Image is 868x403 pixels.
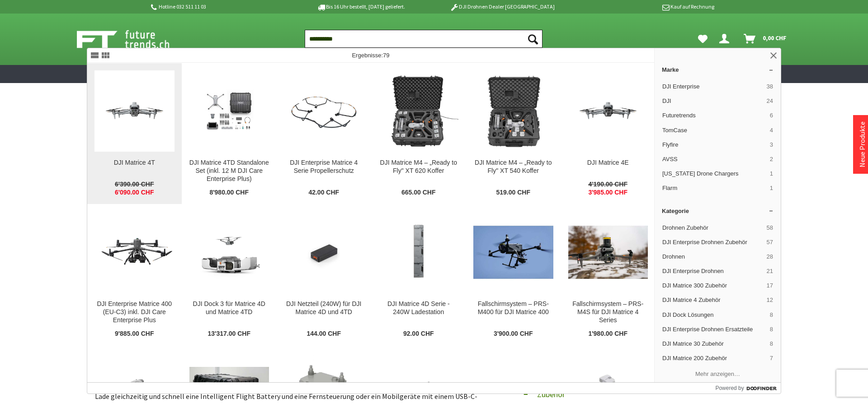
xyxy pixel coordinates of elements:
[662,238,763,246] span: DJI Enterprise Drohnen Zubehör
[662,184,766,192] span: Flarm
[189,300,269,316] div: DJI Dock 3 für Matrice 4D und Matrice 4TD
[770,170,773,178] span: 1
[524,30,542,48] button: Suchen
[662,126,766,134] span: TomCase
[662,340,766,348] span: DJI Matrice 30 Zubehör
[662,155,766,163] span: AVSS
[432,1,573,12] p: DJI Drohnen Dealer [GEOGRAPHIC_DATA]
[372,204,466,345] a: DJI Matrice 4D Serie - 240W Ladestation DJI Matrice 4D Serie - 240W Ladestation 92.00 CHF
[308,189,339,197] span: 42.00 CHF
[182,204,277,345] a: DJI Dock 3 für Matrice 4D und Matrice 4TD DJI Dock 3 für Matrice 4D und Matrice 4TD 13'317.00 CHF
[94,159,175,167] div: DJI Matrice 4T
[655,63,781,77] a: Marke
[379,159,459,175] div: DJI Matrice M4 – „Ready to Fly" XT 620 Koffer
[763,31,787,45] span: 0,00 CHF
[379,300,459,316] div: DJI Matrice 4D Serie - 240W Ladestation
[770,155,773,163] span: 2
[352,52,389,59] span: Ergebnisse:
[662,141,766,149] span: Flyfire
[94,88,175,133] img: DJI Matrice 4T
[588,189,627,197] span: 3'985.00 CHF
[767,83,773,91] span: 38
[284,86,364,136] img: DJI Enterprise Matrice 4 Serie Propellerschutz
[658,366,777,381] button: Mehr anzeigen…
[277,63,371,204] a: DJI Enterprise Matrice 4 Serie Propellerschutz DJI Enterprise Matrice 4 Serie Propellerschutz 42....
[588,181,627,189] span: 4'190.00 CHF
[693,30,712,48] a: Meine Favoriten
[662,311,766,319] span: DJI Dock Lösungen
[662,224,763,232] span: Drohnen Zubehör
[473,300,553,316] div: Fallschirmsystem – PRS-M400 für DJI Matrice 400
[770,126,773,134] span: 4
[189,213,269,292] img: DJI Dock 3 für Matrice 4D und Matrice 4TD
[403,330,434,338] span: 92.00 CHF
[115,189,154,197] span: 6'090.00 CHF
[770,111,773,120] span: 6
[494,330,533,338] span: 3'900.00 CHF
[189,159,269,183] div: DJI Matrice 4TD Standalone Set (inkl. 12 M DJI Care Enterprise Plus)
[189,82,269,139] img: DJI Matrice 4TD Standalone Set (inkl. 12 M DJI Care Enterprise Plus)
[77,28,189,51] img: Shop Futuretrends - zur Startseite wechseln
[94,300,175,324] div: DJI Enterprise Matrice 400 (EU-C3) inkl. DJI Care Enterprise Plus
[662,354,766,362] span: DJI Matrice 200 Zubehör
[379,213,459,292] img: DJI Matrice 4D Serie - 240W Ladestation
[561,204,656,345] a: Fallschirmsystem – PRS-M4S für DJI Matrice 4 Series Fallschirmsystem – PRS-M4S für DJI Matrice 4 ...
[770,311,773,319] span: 8
[209,189,249,197] span: 8'980.00 CHF
[770,184,773,192] span: 1
[767,282,773,290] span: 17
[466,204,561,345] a: Fallschirmsystem – PRS-M400 für DJI Matrice 400 Fallschirmsystem – PRS-M400 für DJI Matrice 400 3...
[767,97,773,105] span: 24
[284,159,364,175] div: DJI Enterprise Matrice 4 Serie Propellerschutz
[473,71,553,151] img: DJI Matrice M4 – „Ready to Fly" XT 540 Koffer
[662,325,766,334] span: DJI Enterprise Drohnen Ersatzteile
[115,330,154,338] span: 9'885.00 CHF
[466,63,561,204] a: DJI Matrice M4 – „Ready to Fly" XT 540 Koffer DJI Matrice M4 – „Ready to Fly" XT 540 Koffer 519.0...
[740,30,791,48] a: Warenkorb
[770,354,773,362] span: 7
[284,222,364,282] img: DJI Netzteil (240W) für DJI Matrice 4D und 4TD
[568,88,648,133] img: DJI Matrice 4E
[662,296,763,304] span: DJI Matrice 4 Zubehör
[568,213,648,292] img: Fallschirmsystem – PRS-M4S für DJI Matrice 4 Series
[290,1,431,12] p: Bis 16 Uhr bestellt, [DATE] geliefert.
[662,282,763,290] span: DJI Matrice 300 Zubehör
[767,296,773,304] span: 12
[383,52,389,59] span: 79
[858,121,867,167] a: Neue Produkte
[573,1,714,12] p: Kauf auf Rechnung
[568,300,648,324] div: Fallschirmsystem – PRS-M4S für DJI Matrice 4 Series
[208,330,250,338] span: 13'317.00 CHF
[770,141,773,149] span: 3
[473,159,553,175] div: DJI Matrice M4 – „Ready to Fly" XT 540 Koffer
[715,384,744,392] span: Powered by
[379,71,459,151] img: DJI Matrice M4 – „Ready to Fly" XT 620 Koffer
[662,170,766,178] span: [US_STATE] Drone Chargers
[473,213,553,292] img: Fallschirmsystem – PRS-M400 für DJI Matrice 400
[662,97,763,105] span: DJI
[401,189,435,197] span: 665.00 CHF
[655,204,781,218] a: Kategorie
[716,30,736,48] a: Dein Konto
[568,159,648,167] div: DJI Matrice 4E
[182,63,277,204] a: DJI Matrice 4TD Standalone Set (inkl. 12 M DJI Care Enterprise Plus) DJI Matrice 4TD Standalone S...
[305,30,542,48] input: Produkt, Marke, Kategorie, EAN, Artikelnummer…
[662,83,763,91] span: DJI Enterprise
[561,63,656,204] a: DJI Matrice 4E DJI Matrice 4E 4'190.00 CHF 3'985.00 CHF
[588,330,627,338] span: 1'980.00 CHF
[715,383,781,394] a: Powered by
[767,224,773,232] span: 58
[662,111,766,120] span: Futuretrends
[767,253,773,261] span: 28
[277,204,371,345] a: DJI Netzteil (240W) für DJI Matrice 4D und 4TD DJI Netzteil (240W) für DJI Matrice 4D und 4TD 144...
[149,1,290,12] p: Hotline 032 511 11 03
[307,330,341,338] span: 144.00 CHF
[662,253,763,261] span: Drohnen
[767,238,773,246] span: 57
[284,300,364,316] div: DJI Netzteil (240W) für DJI Matrice 4D und 4TD
[372,63,466,204] a: DJI Matrice M4 – „Ready to Fly" XT 620 Koffer DJI Matrice M4 – „Ready to Fly" XT 620 Koffer 665.0...
[767,267,773,275] span: 21
[770,325,773,334] span: 8
[87,63,182,204] a: DJI Matrice 4T DJI Matrice 4T 6'390.00 CHF 6'090.00 CHF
